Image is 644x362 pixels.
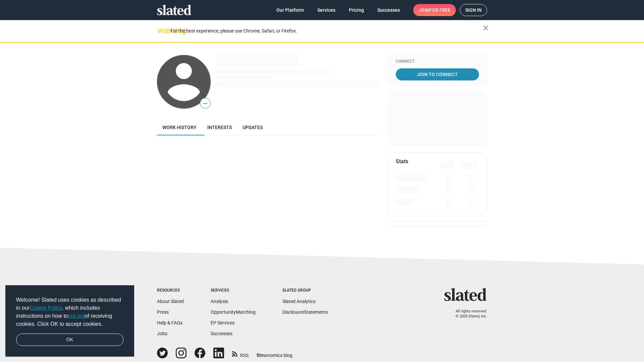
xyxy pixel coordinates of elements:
[396,68,479,80] a: Join To Connect
[5,285,134,357] div: cookieconsent
[211,309,256,315] a: OpportunityMatching
[170,26,483,36] div: For the best experience, please use Chrome, Safari, or Firefox.
[232,348,249,359] a: RSS
[257,353,265,358] span: film
[282,309,328,315] a: DisclosureStatements
[372,4,405,16] a: Successes
[16,334,123,346] a: dismiss cookie message
[312,4,341,16] a: Services
[211,299,228,304] a: Analysis
[157,119,202,135] a: Work history
[276,4,304,16] span: Our Platform
[211,331,232,336] a: Successes
[200,99,210,108] span: —
[282,299,316,304] a: Slated Analytics
[343,4,369,16] a: Pricing
[157,320,182,325] a: Help & FAQs
[317,4,335,16] span: Services
[158,26,166,35] mat-icon: warning
[257,347,292,359] a: filmonomics blog
[396,59,479,64] div: Connect
[377,4,400,16] span: Successes
[157,331,167,336] a: Jobs
[157,309,169,315] a: Press
[448,309,487,319] p: All rights reserved. © 2025 Slated, Inc.
[397,68,478,80] span: Join To Connect
[207,125,232,130] span: Interests
[68,313,85,319] a: opt-out
[237,119,268,135] a: Updates
[211,320,234,325] a: EP Services
[211,288,256,293] div: Services
[482,24,490,32] mat-icon: close
[202,119,237,135] a: Interests
[157,288,184,293] div: Resources
[396,158,408,165] mat-card-title: Stats
[460,4,487,16] a: Sign in
[419,4,450,16] span: Join
[162,125,197,130] span: Work history
[16,296,123,328] span: Welcome! Slated uses cookies as described in our , which includes instructions on how to of recei...
[30,305,62,311] a: Cookie Policy
[271,4,309,16] a: Our Platform
[243,125,263,130] span: Updates
[465,4,482,16] span: Sign in
[157,299,184,304] a: About Slated
[429,4,450,16] span: for free
[349,4,364,16] span: Pricing
[413,4,456,16] a: Joinfor free
[282,288,328,293] div: Slated Group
